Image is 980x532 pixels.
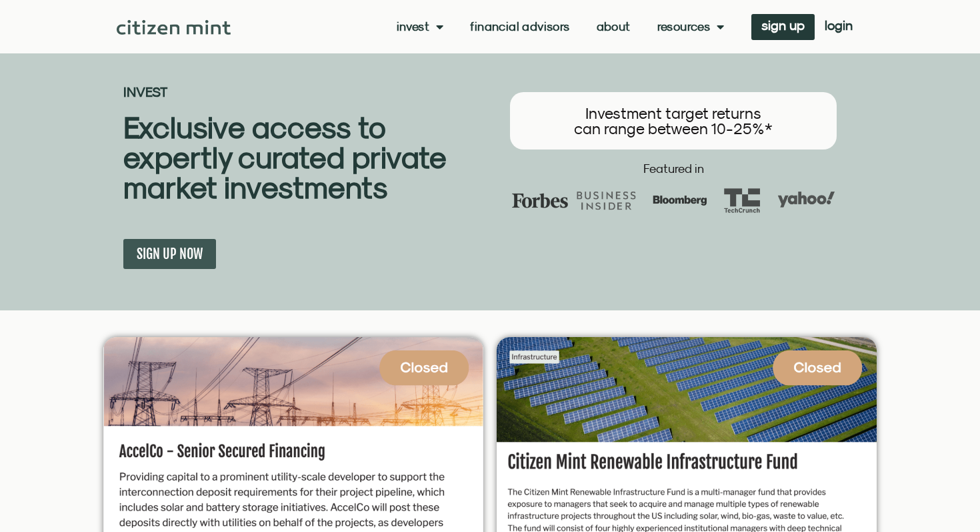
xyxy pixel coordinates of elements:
[657,20,725,33] a: Resources
[751,14,815,40] a: sign up
[497,163,850,175] h2: Featured in
[397,20,725,33] nav: Menu
[397,20,444,33] a: Invest
[597,20,631,33] a: About
[117,20,231,35] img: Citizen Mint
[761,21,805,30] span: sign up
[523,105,823,136] h3: Investment target returns can range between 10-25%*
[123,109,446,205] b: Exclusive access to expertly curated private market investments
[137,246,203,262] span: SIGN UP NOW
[123,85,490,99] h2: INVEST
[470,20,569,33] a: Financial Advisors
[825,21,853,30] span: login
[815,14,863,40] a: login
[123,239,216,269] a: SIGN UP NOW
